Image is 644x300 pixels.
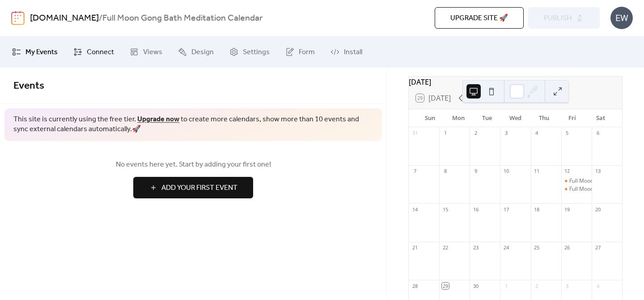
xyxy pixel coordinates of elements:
div: Thu [530,109,558,127]
div: 13 [594,168,601,175]
div: 15 [442,206,449,213]
div: 14 [411,206,418,213]
span: Design [191,47,214,58]
div: 6 [594,130,601,137]
div: Tue [473,109,501,127]
div: Sat [586,109,615,127]
div: 9 [472,168,479,175]
span: No events here yet. Start by adding your first one! [13,159,373,170]
img: logo [11,11,25,25]
a: Settings [223,40,276,64]
span: Form [299,47,315,58]
div: Mon [445,109,473,127]
span: My Events [25,47,58,58]
div: EW [610,7,633,29]
div: 23 [472,244,479,251]
div: Wed [501,109,530,127]
div: 7 [411,168,418,175]
span: Settings [243,47,270,58]
a: Upgrade now [137,112,179,126]
a: Form [279,40,322,64]
b: Full Moon Gong Bath Meditation Calendar [102,10,263,27]
a: Views [123,40,169,64]
span: Install [344,47,362,58]
span: This site is currently using the free tier. to create more calendars, show more than 10 events an... [13,115,373,135]
div: 25 [534,244,540,251]
a: Install [324,40,369,64]
div: 19 [564,206,571,213]
div: 1 [442,130,449,137]
a: [DOMAIN_NAME] [30,10,99,27]
a: My Events [5,40,64,64]
div: 5 [564,130,571,137]
div: 4 [594,283,601,289]
div: 3 [564,283,571,289]
a: Add Your First Event [13,177,373,198]
button: Upgrade site 🚀 [435,7,524,29]
div: 8 [442,168,449,175]
div: 27 [594,244,601,251]
div: [DATE] [409,77,622,87]
div: Fri [558,109,587,127]
div: 3 [503,130,509,137]
span: Add Your First Event [161,183,237,193]
div: 4 [534,130,540,137]
div: 21 [411,244,418,251]
div: 31 [411,130,418,137]
div: 12 [564,168,571,175]
div: 22 [442,244,449,251]
div: 28 [411,283,418,289]
span: Views [143,47,162,58]
div: 26 [564,244,571,251]
div: 30 [472,283,479,289]
div: 18 [534,206,540,213]
div: 24 [503,244,509,251]
a: Connect [67,40,121,64]
span: Upgrade site 🚀 [450,13,508,24]
div: 11 [534,168,540,175]
button: Add Your First Event [133,177,253,198]
div: 17 [503,206,509,213]
div: 20 [594,206,601,213]
b: / [99,10,102,27]
div: 16 [472,206,479,213]
div: Full Moon Group Gong Bath Meditation @ 7pm [561,185,592,193]
div: 29 [442,283,449,289]
span: Events [13,76,44,96]
div: 2 [472,130,479,137]
a: Design [171,40,220,64]
div: 2 [534,283,540,289]
div: Full Moon Group Gong Bath Meditation @ 5:45pm [561,177,592,185]
div: Sun [416,109,445,127]
div: 1 [503,283,509,289]
span: Connect [87,47,114,58]
div: 10 [503,168,509,175]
